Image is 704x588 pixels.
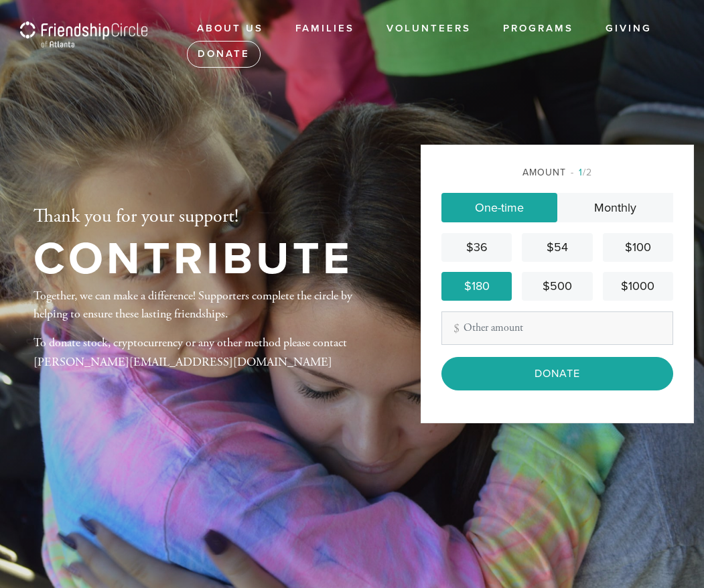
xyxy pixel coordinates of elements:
[441,311,673,345] input: Other amount
[522,233,592,262] a: $54
[579,167,583,178] span: 1
[441,233,512,262] a: $36
[376,16,481,42] a: Volunteers
[527,238,587,256] div: $54
[441,193,557,222] a: One-time
[571,167,592,178] span: /2
[441,357,673,390] input: Donate
[493,16,583,42] a: Programs
[603,272,673,301] a: $1000
[285,16,364,42] a: Families
[187,16,273,42] a: About Us
[447,277,506,295] div: $180
[187,41,261,68] a: Donate
[557,193,673,222] a: Monthly
[20,21,147,60] img: Wordmark%20Atlanta%20PNG%20white.png
[441,165,673,179] div: Amount
[33,206,353,228] h2: Thank you for your support!
[447,238,506,256] div: $36
[33,334,377,372] p: To donate stock, cryptocurrency or any other method please contact [PERSON_NAME][EMAIL_ADDRESS][D...
[608,238,668,256] div: $100
[522,272,592,301] a: $500
[441,272,512,301] a: $180
[33,238,353,281] h1: Contribute
[595,16,662,42] a: Giving
[527,277,587,295] div: $500
[603,233,673,262] a: $100
[608,277,668,295] div: $1000
[33,287,377,383] div: Together, we can make a difference! Supporters complete the circle by helping to ensure these las...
